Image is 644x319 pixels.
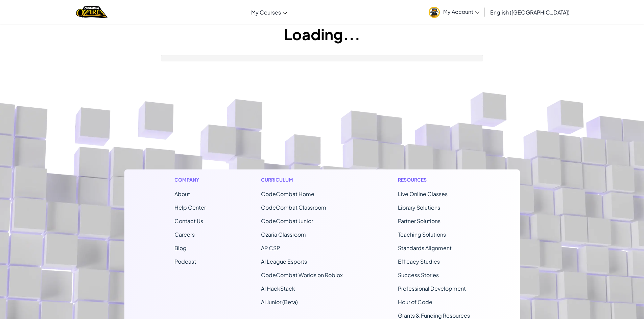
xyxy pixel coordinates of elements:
[261,176,343,183] h1: Curriculum
[398,176,470,183] h1: Resources
[398,271,439,278] a: Success Stories
[398,244,452,251] a: Standards Alignment
[487,3,573,21] a: English ([GEOGRAPHIC_DATA])
[76,5,108,19] a: Ozaria by CodeCombat logo
[174,176,206,183] h1: Company
[261,204,326,211] a: CodeCombat Classroom
[261,285,295,292] a: AI HackStack
[76,5,108,19] img: Home
[174,258,196,265] a: Podcast
[261,190,314,197] span: CodeCombat Home
[398,312,470,319] a: Grants & Funding Resources
[248,3,290,21] a: My Courses
[425,1,483,23] a: My Account
[398,285,466,292] a: Professional Development
[261,298,298,305] a: AI Junior (Beta)
[261,217,313,224] a: CodeCombat Junior
[490,9,570,16] span: English ([GEOGRAPHIC_DATA])
[443,8,479,15] span: My Account
[398,190,448,197] a: Live Online Classes
[429,7,440,18] img: avatar
[398,298,432,305] a: Hour of Code
[398,217,440,224] a: Partner Solutions
[261,231,306,238] a: Ozaria Classroom
[261,258,307,265] a: AI League Esports
[398,204,440,211] a: Library Solutions
[398,258,440,265] a: Efficacy Studies
[174,244,187,251] a: Blog
[398,231,446,238] a: Teaching Solutions
[174,190,190,197] a: About
[174,217,203,224] span: Contact Us
[174,204,206,211] a: Help Center
[174,231,195,238] a: Careers
[251,9,281,16] span: My Courses
[261,271,343,278] a: CodeCombat Worlds on Roblox
[261,244,280,251] a: AP CSP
